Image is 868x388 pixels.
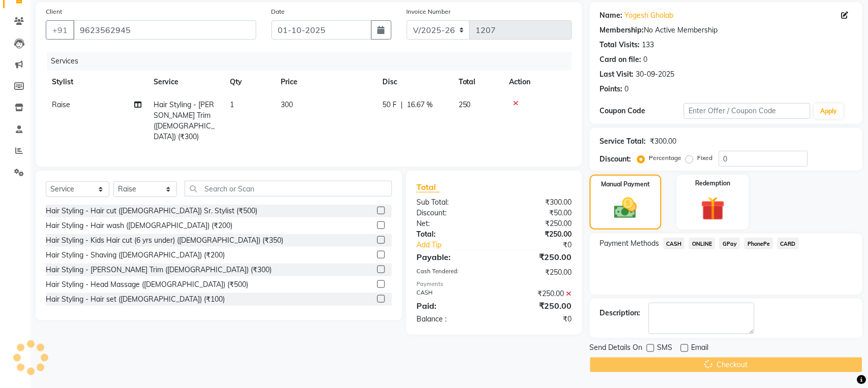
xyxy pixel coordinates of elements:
div: Discount: [409,208,494,218]
div: Hair Styling - Hair cut ([DEMOGRAPHIC_DATA]) Sr. Stylist (₹500) [46,206,257,216]
span: Hair Styling - [PERSON_NAME] Trim ([DEMOGRAPHIC_DATA]) (₹300) [154,100,215,141]
div: 0 [625,84,629,94]
button: Apply [815,104,844,119]
div: Net: [409,218,494,229]
div: Sub Total: [409,197,494,208]
div: Services [47,52,580,71]
button: +91 [46,20,74,40]
div: Hair Styling - Head Massage ([DEMOGRAPHIC_DATA]) (₹500) [46,279,248,290]
label: Date [272,7,285,16]
div: Hair Styling - [PERSON_NAME] Trim ([DEMOGRAPHIC_DATA]) (₹300) [46,265,272,275]
div: ₹250.00 [494,229,580,240]
div: 0 [644,54,648,65]
span: ONLINE [689,238,715,249]
label: Invoice Number [407,7,451,16]
div: ₹250.00 [494,251,580,263]
label: Client [46,7,62,16]
div: ₹300.00 [650,136,677,147]
div: Service Total: [600,136,646,147]
div: Total: [409,229,494,240]
div: Hair Styling - Shaving ([DEMOGRAPHIC_DATA]) (₹200) [46,250,225,261]
span: CASH [664,238,685,249]
span: CARD [777,238,799,249]
th: Disc [376,71,453,93]
div: ₹250.00 [494,300,580,312]
input: Search or Scan [185,181,392,197]
span: Total [416,182,440,192]
div: ₹50.00 [494,208,580,218]
div: Membership: [600,25,644,36]
input: Enter Offer / Coupon Code [684,103,811,119]
img: _gift.svg [694,194,732,223]
div: Last Visit: [600,69,634,80]
div: 133 [642,40,654,50]
div: Name: [600,10,623,21]
div: Coupon Code [600,106,684,116]
div: No Active Membership [600,25,853,36]
label: Redemption [696,179,731,188]
span: 300 [281,100,293,109]
th: Qty [224,71,275,93]
span: 50 F [382,100,397,110]
span: 16.67 % [407,100,433,110]
th: Service [147,71,224,93]
div: Description: [600,308,641,318]
label: Percentage [649,153,682,163]
th: Total [453,71,503,93]
div: Cash Tendered: [409,267,494,278]
th: Stylist [46,71,147,93]
span: PhonePe [744,238,773,249]
div: Discount: [600,154,632,165]
span: Raise [52,100,70,109]
th: Price [275,71,376,93]
div: Payable: [409,251,494,263]
span: SMS [657,342,673,355]
a: Add Tip [409,240,508,250]
span: GPay [720,238,740,249]
div: ₹300.00 [494,197,580,208]
div: ₹250.00 [494,267,580,278]
label: Fixed [698,153,713,163]
label: Manual Payment [602,180,650,189]
div: Payments [416,280,572,288]
div: ₹250.00 [494,288,580,299]
div: ₹250.00 [494,218,580,229]
div: ₹0 [508,240,580,250]
span: 250 [459,100,471,109]
div: 30-09-2025 [636,69,675,80]
div: Total Visits: [600,40,640,50]
div: Paid: [409,300,494,312]
div: CASH [409,288,494,299]
input: Search by Name/Mobile/Email/Code [73,20,256,40]
div: Hair Styling - Kids Hair cut (6 yrs under) ([DEMOGRAPHIC_DATA]) (₹350) [46,235,283,246]
div: Hair Styling - Hair set ([DEMOGRAPHIC_DATA]) (₹100) [46,294,225,305]
th: Action [503,71,572,93]
img: _cash.svg [607,195,644,221]
a: Yogesh Gholab [625,10,674,21]
div: Points: [600,84,623,94]
div: Hair Styling - Hair wash ([DEMOGRAPHIC_DATA]) (₹200) [46,220,232,231]
div: Balance : [409,314,494,325]
span: Email [692,342,709,355]
span: Payment Methods [600,238,660,249]
span: | [401,100,403,110]
span: 1 [230,100,234,109]
div: Card on file: [600,54,642,65]
div: ₹0 [494,314,580,325]
span: Send Details On [590,342,643,355]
